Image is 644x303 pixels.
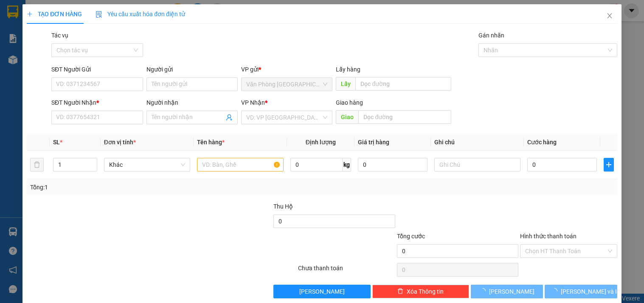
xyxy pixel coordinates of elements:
span: TẠO ĐƠN HÀNG [27,11,82,17]
input: 0 [358,158,427,172]
span: Giao [336,110,359,124]
div: Chưa thanh toán [297,263,396,278]
span: [PERSON_NAME] [489,287,534,296]
span: Cước hàng [527,139,557,146]
input: Dọc đường [359,110,451,124]
button: [PERSON_NAME] [471,285,543,298]
span: Tên hàng [197,139,225,146]
span: Thu Hộ [273,203,293,210]
span: loading [480,288,489,294]
span: Tổng cước [397,233,425,240]
input: VD: Bàn, Ghế [197,158,283,172]
span: user-add [226,114,233,121]
span: Định lượng [306,139,336,146]
div: Tổng: 1 [30,183,249,192]
span: Văn Phòng Tân Phú [246,78,327,91]
span: Xóa Thông tin [407,287,444,296]
span: VP Nhận [241,99,265,106]
span: [PERSON_NAME] [299,287,345,296]
span: kg [343,158,351,172]
button: deleteXóa Thông tin [372,285,469,298]
input: Dọc đường [356,77,451,91]
div: Người nhận [146,98,238,107]
button: Close [598,4,622,28]
input: Ghi Chú [434,158,520,172]
div: VP gửi [241,65,332,74]
span: Khác [109,158,185,171]
div: SĐT Người Gửi [51,65,143,74]
button: [PERSON_NAME] [273,285,370,298]
div: Người gửi [146,65,238,74]
span: loading [552,288,561,294]
span: close [606,12,613,19]
span: Giao hàng [336,99,363,106]
th: Ghi chú [431,134,524,151]
div: SĐT Người Nhận [51,98,143,107]
span: Yêu cầu xuất hóa đơn điện tử [96,11,185,17]
button: [PERSON_NAME] và In [545,285,617,298]
span: Lấy [336,77,356,91]
span: plus [604,161,613,168]
span: SL [53,139,60,146]
label: Tác vụ [51,32,68,39]
span: delete [397,288,403,295]
span: [PERSON_NAME] và In [561,287,621,296]
button: plus [604,158,614,172]
span: plus [27,11,33,17]
span: Đơn vị tính [104,139,136,146]
label: Gán nhãn [478,32,504,39]
span: Giá trị hàng [358,139,389,146]
button: delete [30,158,44,172]
img: icon [96,11,102,18]
label: Hình thức thanh toán [520,233,577,240]
span: Lấy hàng [336,66,361,73]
